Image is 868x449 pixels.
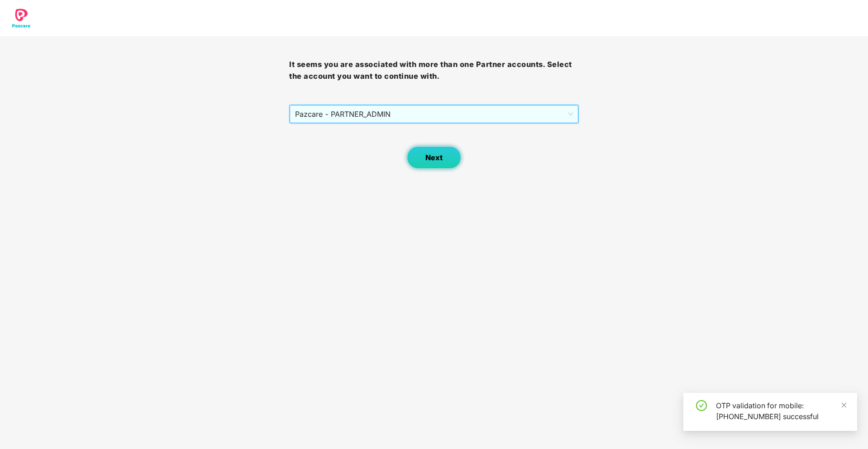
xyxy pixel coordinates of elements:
[841,402,847,408] span: close
[289,59,578,82] h3: It seems you are associated with more than one Partner accounts. Select the account you want to c...
[295,105,572,123] span: Pazcare - PARTNER_ADMIN
[696,400,707,411] span: check-circle
[425,153,443,162] span: Next
[407,146,461,169] button: Next
[716,400,846,422] div: OTP validation for mobile: [PHONE_NUMBER] successful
